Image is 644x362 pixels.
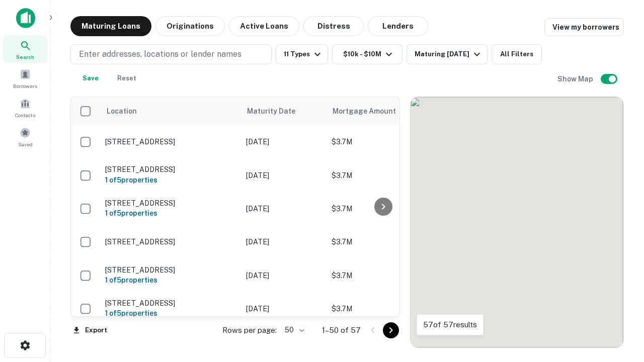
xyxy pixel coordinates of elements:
[332,203,432,214] p: $3.7M
[327,97,437,125] th: Mortgage Amount
[105,208,236,219] h6: 1 of 5 properties
[281,323,306,337] div: 50
[111,68,143,88] button: Reset
[332,303,432,314] p: $3.7M
[368,16,428,36] button: Lenders
[15,111,35,119] span: Contacts
[3,123,47,150] a: Saved
[105,237,236,246] p: [STREET_ADDRESS]
[16,8,35,28] img: capitalize-icon.png
[70,323,110,338] button: Export
[332,44,403,64] button: $10k - $10M
[383,322,399,338] button: Go to next page
[105,308,236,319] h6: 1 of 5 properties
[155,16,225,36] button: Originations
[332,236,432,247] p: $3.7M
[105,137,236,146] p: [STREET_ADDRESS]
[105,275,236,286] h6: 1 of 5 properties
[241,97,327,125] th: Maturity Date
[3,65,47,92] a: Borrowers
[246,303,321,314] p: [DATE]
[100,97,241,125] th: Location
[105,165,236,174] p: [STREET_ADDRESS]
[222,324,277,336] p: Rows per page:
[70,44,272,64] button: Enter addresses, locations or lender names
[415,48,483,60] div: Maturing [DATE]
[423,319,477,331] p: 57 of 57 results
[246,236,321,247] p: [DATE]
[322,324,361,336] p: 1–50 of 57
[246,203,321,214] p: [DATE]
[105,199,236,208] p: [STREET_ADDRESS]
[246,136,321,147] p: [DATE]
[332,136,432,147] p: $3.7M
[303,16,364,36] button: Distress
[229,16,299,36] button: Active Loans
[544,18,624,36] a: View my borrowers
[106,105,137,117] span: Location
[105,299,236,308] p: [STREET_ADDRESS]
[105,174,236,186] h6: 1 of 5 properties
[246,170,321,181] p: [DATE]
[492,44,542,64] button: All Filters
[247,105,308,117] span: Maturity Date
[3,36,47,63] a: Search
[332,170,432,181] p: $3.7M
[79,48,242,60] p: Enter addresses, locations or lender names
[276,44,328,64] button: 11 Types
[16,53,34,61] span: Search
[70,16,151,36] button: Maturing Loans
[333,105,409,117] span: Mortgage Amount
[332,270,432,281] p: $3.7M
[105,265,236,275] p: [STREET_ADDRESS]
[18,140,33,148] span: Saved
[13,82,37,90] span: Borrowers
[407,44,488,64] button: Maturing [DATE]
[246,270,321,281] p: [DATE]
[3,94,47,121] a: Contacts
[557,73,595,84] h6: Show Map
[411,97,623,347] div: 0 0
[594,282,644,330] iframe: Chat Widget
[74,68,107,88] button: Save your search to get updates of matches that match your search criteria.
